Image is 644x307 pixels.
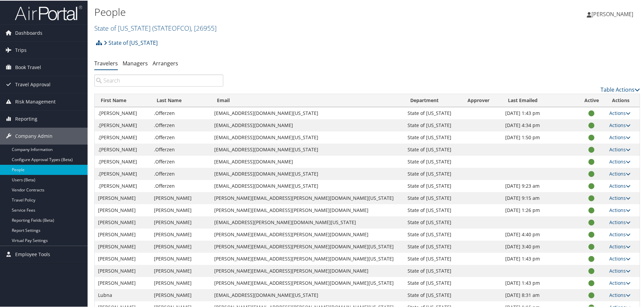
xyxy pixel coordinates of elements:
[15,93,56,110] span: Risk Management
[404,288,461,301] td: State of [US_STATE]
[404,276,461,288] td: State of [US_STATE]
[404,216,461,228] td: State of [US_STATE]
[211,119,404,131] td: [EMAIL_ADDRESS][DOMAIN_NAME]
[94,74,223,86] input: Search
[404,191,461,204] td: State of [US_STATE]
[95,191,151,204] td: [PERSON_NAME]
[151,240,211,252] td: [PERSON_NAME]
[591,10,633,17] span: [PERSON_NAME]
[123,59,148,66] a: Managers
[211,93,404,106] th: Email: activate to sort column ascending
[609,291,631,298] a: Actions
[151,216,211,228] td: [PERSON_NAME]
[211,276,404,288] td: [PERSON_NAME][EMAIL_ADDRESS][PERSON_NAME][DOMAIN_NAME][US_STATE]
[502,191,577,204] td: [DATE] 9:15 am
[211,167,404,179] td: [EMAIL_ADDRESS][DOMAIN_NAME][US_STATE]
[151,264,211,276] td: [PERSON_NAME]
[404,252,461,264] td: State of [US_STATE]
[151,191,211,204] td: [PERSON_NAME]
[211,143,404,155] td: [EMAIL_ADDRESS][DOMAIN_NAME][US_STATE]
[502,119,577,131] td: [DATE] 4:34 pm
[404,264,461,276] td: State of [US_STATE]
[151,106,211,119] td: .Offerzen
[404,119,461,131] td: State of [US_STATE]
[153,59,178,66] a: Arrangers
[211,216,404,228] td: [EMAIL_ADDRESS][PERSON_NAME][DOMAIN_NAME][US_STATE]
[211,131,404,143] td: [EMAIL_ADDRESS][DOMAIN_NAME][US_STATE]
[211,228,404,240] td: [PERSON_NAME][EMAIL_ADDRESS][PERSON_NAME][DOMAIN_NAME]
[502,93,577,106] th: Last Emailed: activate to sort column ascending
[502,276,577,288] td: [DATE] 1:43 pm
[151,252,211,264] td: [PERSON_NAME]
[502,106,577,119] td: [DATE] 1:43 pm
[211,179,404,191] td: [EMAIL_ADDRESS][DOMAIN_NAME][US_STATE]
[211,252,404,264] td: [PERSON_NAME][EMAIL_ADDRESS][PERSON_NAME][DOMAIN_NAME][US_STATE]
[95,240,151,252] td: [PERSON_NAME]
[95,131,151,143] td: .[PERSON_NAME]
[609,121,631,128] a: Actions
[404,131,461,143] td: State of [US_STATE]
[95,119,151,131] td: .[PERSON_NAME]
[404,155,461,167] td: State of [US_STATE]
[95,93,151,106] th: First Name: activate to sort column ascending
[609,133,631,140] a: Actions
[95,288,151,301] td: Lubna
[404,93,461,106] th: Department: activate to sort column ascending
[15,4,82,20] img: airportal-logo.png
[151,228,211,240] td: [PERSON_NAME]
[95,216,151,228] td: [PERSON_NAME]
[609,267,631,273] a: Actions
[609,243,631,249] a: Actions
[502,204,577,216] td: [DATE] 1:26 pm
[104,35,158,49] a: State of [US_STATE]
[211,204,404,216] td: [PERSON_NAME][EMAIL_ADDRESS][PERSON_NAME][DOMAIN_NAME]
[404,228,461,240] td: State of [US_STATE]
[15,110,37,127] span: Reporting
[95,264,151,276] td: [PERSON_NAME]
[211,191,404,204] td: [PERSON_NAME][EMAIL_ADDRESS][PERSON_NAME][DOMAIN_NAME][US_STATE]
[151,131,211,143] td: .Offerzen
[404,106,461,119] td: State of [US_STATE]
[601,85,640,93] a: Table Actions
[15,24,42,41] span: Dashboards
[95,179,151,191] td: .[PERSON_NAME]
[577,93,606,106] th: Active: activate to sort column ascending
[95,106,151,119] td: .[PERSON_NAME]
[404,240,461,252] td: State of [US_STATE]
[609,255,631,261] a: Actions
[15,245,50,262] span: Employee Tools
[609,109,631,116] a: Actions
[404,179,461,191] td: State of [US_STATE]
[606,93,640,106] th: Actions
[404,167,461,179] td: State of [US_STATE]
[609,182,631,188] a: Actions
[191,23,217,32] span: , [ 26955 ]
[94,59,118,66] a: Travelers
[587,3,640,24] a: [PERSON_NAME]
[151,143,211,155] td: .Offerzen
[502,131,577,143] td: [DATE] 1:50 pm
[95,204,151,216] td: [PERSON_NAME]
[95,252,151,264] td: [PERSON_NAME]
[94,23,217,32] a: State of [US_STATE]
[95,228,151,240] td: [PERSON_NAME]
[94,4,458,19] h1: People
[502,179,577,191] td: [DATE] 9:23 am
[609,218,631,225] a: Actions
[461,93,502,106] th: Approver
[95,276,151,288] td: [PERSON_NAME]
[211,240,404,252] td: [PERSON_NAME][EMAIL_ADDRESS][PERSON_NAME][DOMAIN_NAME][US_STATE]
[15,41,27,58] span: Trips
[15,58,41,75] span: Book Travel
[151,179,211,191] td: .Offerzen
[95,155,151,167] td: .[PERSON_NAME]
[609,170,631,176] a: Actions
[95,167,151,179] td: .[PERSON_NAME]
[151,155,211,167] td: .Offerzen
[609,158,631,164] a: Actions
[211,288,404,301] td: [EMAIL_ADDRESS][DOMAIN_NAME][US_STATE]
[151,276,211,288] td: [PERSON_NAME]
[404,204,461,216] td: State of [US_STATE]
[151,93,211,106] th: Last Name: activate to sort column descending
[502,228,577,240] td: [DATE] 4:40 pm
